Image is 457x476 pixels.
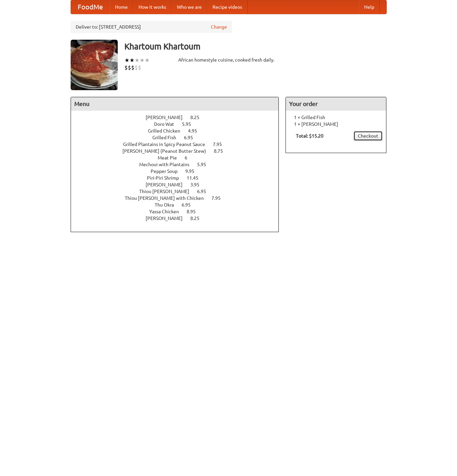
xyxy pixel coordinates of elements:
[71,97,279,111] h4: Menu
[207,0,247,14] a: Recipe videos
[185,155,194,160] span: 6
[178,57,279,63] div: African homestyle cuisine, cooked fresh daily.
[139,189,219,194] a: Thiou [PERSON_NAME] 6.95
[146,216,212,221] a: [PERSON_NAME] 8.25
[182,121,198,127] span: 5.95
[197,189,213,194] span: 6.95
[353,131,383,141] a: Checkout
[110,0,133,14] a: Home
[213,142,229,147] span: 7.95
[158,155,200,160] a: Meat Pie 6
[135,57,140,64] li: ★
[190,115,206,120] span: 8.25
[152,135,183,140] span: Grilled Fish
[138,64,141,71] li: $
[139,162,219,167] a: Mechoui with Plantains 5.95
[124,57,129,64] li: ★
[146,182,189,187] span: [PERSON_NAME]
[128,64,131,71] li: $
[71,21,232,33] div: Deliver to: [STREET_ADDRESS]
[296,133,323,139] b: Total: $15.20
[71,40,118,90] img: angular.jpg
[139,189,196,194] span: Thiou [PERSON_NAME]
[124,64,128,71] li: $
[123,142,212,147] span: Grilled Plantains in Spicy Peanut Sauce
[158,155,184,160] span: Meat Pie
[146,216,189,221] span: [PERSON_NAME]
[155,202,181,208] span: Thu Okra
[131,64,135,71] li: $
[172,0,207,14] a: Who we are
[122,148,213,154] span: [PERSON_NAME] (Peanut Butter Stew)
[146,115,212,120] a: [PERSON_NAME] 8.25
[71,0,110,14] a: FoodMe
[154,121,203,127] a: Doro Wat 5.95
[182,202,197,208] span: 6.95
[359,0,380,14] a: Help
[289,114,383,121] li: 1 × Grilled Fish
[184,135,200,140] span: 6.95
[148,128,210,134] a: Grilled Chicken 4.95
[147,175,211,181] a: Piri-Piri Shrimp 11.45
[149,209,186,214] span: Yassa Chicken
[123,142,234,147] a: Grilled Plantains in Spicy Peanut Sauce 7.95
[187,175,205,181] span: 11.45
[151,169,207,174] a: Pepper Soup 9.95
[187,209,202,214] span: 8.95
[188,128,204,134] span: 4.95
[152,135,205,140] a: Grilled Fish 6.95
[135,64,138,71] li: $
[212,195,227,201] span: 7.95
[140,57,145,64] li: ★
[129,57,135,64] li: ★
[214,148,230,154] span: 8.75
[151,169,184,174] span: Pepper Soup
[286,97,386,111] h4: Your order
[149,209,208,214] a: Yassa Chicken 8.95
[289,121,383,127] li: 1 × [PERSON_NAME]
[133,0,172,14] a: How it works
[154,121,181,127] span: Doro Wat
[146,182,212,187] a: [PERSON_NAME] 3.95
[125,195,233,201] a: Thiou [PERSON_NAME] with Chicken 7.95
[211,24,227,30] a: Change
[190,182,206,187] span: 3.95
[190,216,206,221] span: 8.25
[197,162,213,167] span: 5.95
[124,40,387,53] h3: Khartoum Khartoum
[147,175,186,181] span: Piri-Piri Shrimp
[139,162,196,167] span: Mechoui with Plantains
[155,202,203,208] a: Thu Okra 6.95
[145,57,150,64] li: ★
[125,195,211,201] span: Thiou [PERSON_NAME] with Chicken
[148,128,187,134] span: Grilled Chicken
[185,169,201,174] span: 9.95
[122,148,235,154] a: [PERSON_NAME] (Peanut Butter Stew) 8.75
[146,115,189,120] span: [PERSON_NAME]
